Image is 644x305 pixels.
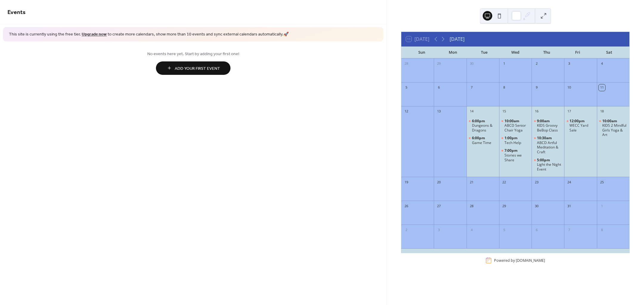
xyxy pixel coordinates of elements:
[436,84,442,91] div: 6
[501,61,507,67] div: 1
[531,47,562,58] div: Thu
[504,119,520,123] span: 10:00am
[82,30,107,38] a: Upgrade now
[602,119,618,123] span: 10:00am
[501,179,507,185] div: 22
[532,158,564,172] div: Light the Night Event
[403,203,410,209] div: 26
[566,203,572,209] div: 31
[468,227,475,233] div: 4
[9,32,289,38] span: This site is currently using the free tier. to create more calendars, show more than 10 events an...
[599,61,605,67] div: 4
[472,123,497,132] div: Dungeons & Dragons
[537,140,562,154] div: ABCD Artful Meditation & Craft
[436,108,442,115] div: 13
[566,179,572,185] div: 24
[599,203,605,209] div: 1
[499,136,532,145] div: Tech Help
[504,136,518,140] span: 1:00pm
[599,84,605,91] div: 11
[450,35,465,43] div: [DATE]
[436,203,442,209] div: 27
[599,179,605,185] div: 25
[403,108,410,115] div: 12
[533,179,540,185] div: 23
[436,227,442,233] div: 3
[7,7,26,18] span: Events
[403,84,410,91] div: 5
[499,148,532,162] div: Stories we Share
[537,136,553,140] span: 10:30am
[406,47,437,58] div: Sun
[501,84,507,91] div: 8
[566,61,572,67] div: 3
[156,61,230,75] button: Add Your First Event
[504,153,529,162] div: Stories we Share
[501,203,507,209] div: 29
[564,119,597,133] div: WECC Yard Sale
[436,179,442,185] div: 20
[499,119,532,133] div: ABCD Senior Chair Yoga
[501,227,507,233] div: 5
[467,119,499,133] div: Dungeons & Dragons
[516,258,545,263] a: [DOMAIN_NAME]
[562,47,594,58] div: Fri
[602,123,627,137] div: KIDS 2 Mindful Girls Yoga & Art
[7,61,379,75] a: Add Your First Event
[537,158,551,162] span: 5:00pm
[403,179,410,185] div: 19
[467,136,499,145] div: Game Time
[532,136,564,154] div: ABCD Artful Meditation & Craft
[472,136,486,140] span: 6:00pm
[533,61,540,67] div: 2
[500,47,531,58] div: Wed
[468,61,475,67] div: 30
[566,84,572,91] div: 10
[472,140,491,145] div: Game Time
[494,258,545,263] div: Powered by
[533,203,540,209] div: 30
[403,227,410,233] div: 2
[569,123,594,132] div: WECC Yard Sale
[599,227,605,233] div: 8
[468,47,500,58] div: Tue
[504,140,521,145] div: Tech Help
[501,108,507,115] div: 15
[533,227,540,233] div: 6
[599,108,605,115] div: 18
[533,108,540,115] div: 16
[468,179,475,185] div: 21
[468,203,475,209] div: 28
[566,108,572,115] div: 17
[593,47,625,58] div: Sat
[537,162,562,171] div: Light the Night Event
[403,61,410,67] div: 28
[597,119,629,137] div: KIDS 2 Mindful Girls Yoga & Art
[566,227,572,233] div: 7
[468,84,475,91] div: 7
[504,148,518,153] span: 7:00pm
[7,51,379,57] span: No events here yet. Start by adding your first one!
[569,119,586,123] span: 12:00pm
[504,123,529,132] div: ABCD Senior Chair Yoga
[533,84,540,91] div: 9
[175,65,220,72] span: Add Your First Event
[436,61,442,67] div: 29
[437,47,469,58] div: Mon
[468,108,475,115] div: 14
[472,119,486,123] span: 6:00pm
[537,119,551,123] span: 9:00am
[537,123,562,132] div: KIDS Groovy BeBop Class
[532,119,564,133] div: KIDS Groovy BeBop Class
